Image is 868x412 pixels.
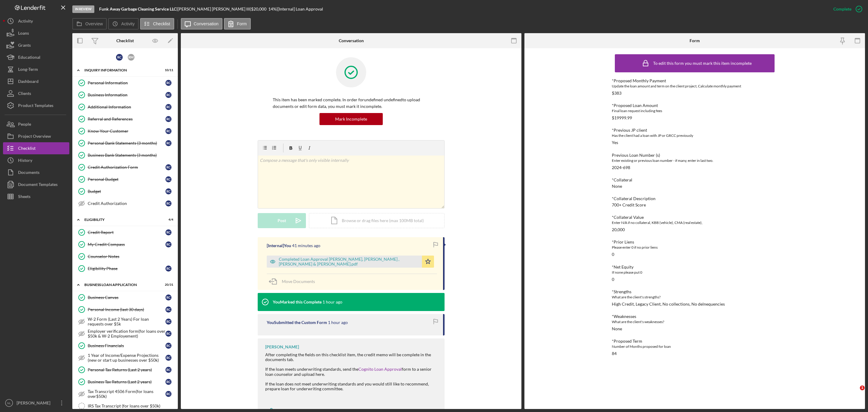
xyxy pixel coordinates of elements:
a: My Credit CompassRC [75,238,175,250]
button: Conversation [181,18,223,30]
button: Checklist [3,142,69,154]
a: Tax Transcript 4506 Form(for loans over$50k)RC [75,388,175,400]
div: 0 [612,277,614,282]
a: Document Templates [3,178,69,190]
label: Activity [121,21,134,26]
button: Form [224,18,251,30]
div: R M [128,54,134,61]
div: Educational [18,51,40,65]
div: Business Tax Returns (Last 2 years) [88,379,165,384]
div: 20 / 31 [162,283,173,287]
div: People [18,118,31,132]
div: 10 / 11 [162,68,173,72]
button: NL[PERSON_NAME] [3,397,69,409]
a: Referral and ReferencesRC [75,113,175,125]
a: Sheets [3,190,69,203]
time: 2025-09-10 14:37 [292,243,320,248]
div: R C [165,188,171,194]
div: Complete [833,3,851,15]
a: Business Tax Returns (Last 2 years)RC [75,376,175,388]
button: Completed Loan Approval [PERSON_NAME], [PERSON_NAME] , [PERSON_NAME] & [PERSON_NAME].pdf [267,256,434,268]
div: Number of Months proposed for loan [612,344,778,350]
div: Budget [88,189,165,194]
p: This item has been marked complete. In order for undefined undefined to upload documents or edit ... [273,96,429,110]
div: R C [165,367,171,373]
time: 2025-09-10 13:41 [322,300,342,304]
div: R C [165,164,171,170]
span: Move Documents [282,279,315,284]
button: Dashboard [3,75,69,87]
a: Business CanvasRC [75,291,175,303]
div: What are the client's weaknesses? [612,319,778,325]
div: R C [165,331,171,337]
div: Completed Loan Approval [PERSON_NAME], [PERSON_NAME] , [PERSON_NAME] & [PERSON_NAME].pdf [279,257,419,266]
a: Know Your CustomerRC [75,125,175,137]
a: Personal InformationRC [75,77,175,89]
div: Mark Incomplete [335,113,367,125]
div: Activity [18,15,33,29]
div: R C [165,229,171,235]
text: NL [7,401,11,405]
div: Previous Loan Number (s) [612,153,778,158]
div: Post [278,213,286,228]
div: Enter existing or previous loan number - if many, enter in last two. [612,158,778,164]
button: Complete [827,3,865,15]
a: Project Overview [3,130,69,142]
div: 4 / 4 [162,218,173,222]
a: Activity [3,15,69,27]
button: Clients [3,87,69,99]
div: *Collateral Value [612,215,778,220]
label: Overview [85,21,103,26]
a: Personal Bank Statements (3 months)RC [75,137,175,149]
div: None [612,326,622,331]
div: Checklist [18,142,36,156]
a: Educational [3,51,69,63]
div: 2024-698 [612,165,630,170]
button: Long-Term [3,63,69,75]
span: 1 [860,385,865,390]
div: Please enter 0 if no prior liens [612,244,778,250]
div: High Credit, Legacy Client, No collections, No delnequencies [612,302,725,307]
a: Additional InformationRC [75,101,175,113]
div: Loans [18,27,29,41]
div: Checklist [116,38,134,43]
div: *Weaknesses [612,314,778,319]
div: None [612,184,622,189]
div: *Collateral [612,178,778,182]
div: Project Overview [18,130,51,144]
div: W-2 Form (Last 2 Years) For loan requests over $5k [88,317,165,326]
div: R C [165,307,171,313]
a: Grants [3,39,69,51]
div: 84 [612,351,617,356]
iframe: Intercom live chat [848,385,862,400]
a: Business FinancialsRC [75,340,175,352]
label: Checklist [153,21,170,26]
div: You Submitted the Custom Form [267,320,327,325]
div: 14 % [268,7,276,11]
div: 1 Year of Income/Expense Projections (new or start up businesses over $50k) [88,353,165,363]
div: History [18,154,32,168]
div: IRS Tax Transcript (for loans over $50k) [88,404,175,408]
div: R C [165,266,171,272]
div: Has the client had a loan with JP or GRCC previously [612,133,778,139]
div: *Collateral Description [612,196,778,201]
a: Cognito Loan Approval [358,366,402,372]
div: R C [165,80,171,86]
div: Eligibility Phase [88,266,165,271]
button: Product Templates [3,99,69,112]
div: R C [165,241,171,247]
label: Conversation [194,21,219,26]
div: Form [690,38,700,43]
a: People [3,118,69,130]
div: *Proposed Monthly Payment [612,78,778,83]
div: *Prior Liens [612,240,778,244]
div: BUSINESS LOAN APPLICATION [84,283,158,287]
div: Document Templates [18,178,58,192]
div: [Internal] You [267,243,291,248]
div: After completing the fields on this checklist item, the credit memo will be complete in the docum... [265,352,439,362]
div: Grants [18,39,31,53]
div: Referral and References [88,117,165,121]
